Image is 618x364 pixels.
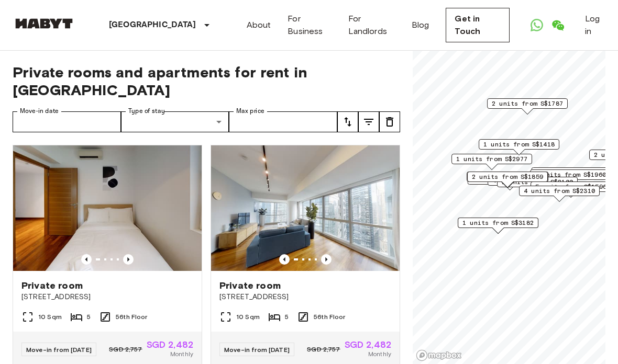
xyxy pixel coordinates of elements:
[81,254,92,265] button: Previous image
[13,111,121,132] input: Choose date
[585,13,605,38] a: Log in
[468,172,548,188] div: Map marker
[13,63,400,99] span: Private rooms and apartments for rent in [GEOGRAPHIC_DATA]
[348,13,395,38] a: For Landlords
[456,154,527,164] span: 1 units from S$2977
[26,346,92,354] span: Move-in from [DATE]
[321,254,332,265] button: Previous image
[379,111,400,132] button: tune
[13,145,202,271] img: Marketing picture of unit SG-01-072-003-03
[170,349,193,359] span: Monthly
[531,181,611,198] div: Map marker
[547,15,568,36] a: Open WeChat
[337,111,358,132] button: tune
[492,99,563,108] span: 2 units from S$1787
[416,349,462,361] a: Mapbox logo
[467,172,547,188] div: Map marker
[219,279,281,292] span: Private room
[497,177,578,193] div: Map marker
[123,254,134,265] button: Previous image
[247,19,271,31] a: About
[236,107,264,116] label: Max price
[451,154,532,170] div: Map marker
[20,107,59,116] label: Move-in date
[535,182,606,191] span: 5 units from S$1596
[472,172,543,181] span: 2 units from S$1859
[519,186,600,202] div: Map marker
[462,218,534,227] span: 1 units from S$3182
[314,312,346,322] span: 56th Floor
[285,312,289,322] span: 5
[483,140,555,149] span: 1 units from S$1418
[535,170,606,179] span: 1 units from S$1960
[307,345,340,354] span: SGD 2,757
[236,312,260,322] span: 10 Sqm
[279,254,290,265] button: Previous image
[211,145,400,271] img: Marketing picture of unit SG-01-072-003-04
[87,312,91,322] span: 5
[526,15,547,36] a: Open WhatsApp
[21,292,193,302] span: [STREET_ADDRESS]
[524,186,595,196] span: 4 units from S$2310
[21,279,83,292] span: Private room
[530,169,611,186] div: Map marker
[109,19,196,31] p: [GEOGRAPHIC_DATA]
[358,111,379,132] button: tune
[531,167,615,184] div: Map marker
[368,349,391,359] span: Monthly
[288,13,331,38] a: For Business
[109,345,142,354] span: SGD 2,757
[412,19,429,31] a: Blog
[116,312,148,322] span: 56th Floor
[458,218,538,234] div: Map marker
[467,172,548,188] div: Map marker
[13,18,75,29] img: Habyt
[38,312,62,322] span: 10 Sqm
[502,177,573,187] span: 2 units from S$2100
[536,168,611,177] span: 10 units from S$1644
[479,139,559,155] div: Map marker
[128,107,165,116] label: Type of stay
[147,340,193,349] span: SGD 2,482
[446,8,510,42] a: Get in Touch
[487,98,568,115] div: Map marker
[224,346,290,354] span: Move-in from [DATE]
[219,292,391,302] span: [STREET_ADDRESS]
[345,340,391,349] span: SGD 2,482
